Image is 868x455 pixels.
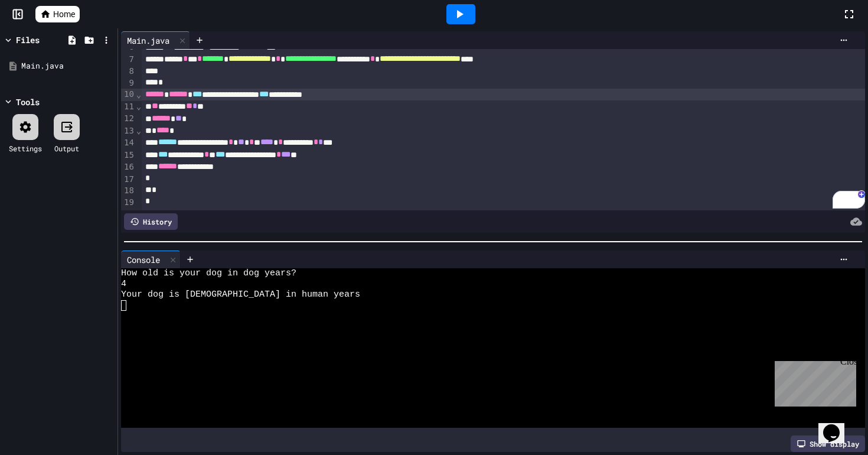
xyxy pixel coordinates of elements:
[21,60,113,72] div: Main.java
[121,66,136,77] div: 8
[121,251,181,268] div: Console
[121,77,136,89] div: 9
[136,90,142,99] span: Fold line
[121,54,136,66] div: 7
[136,102,142,111] span: Fold line
[124,213,178,230] div: History
[121,268,296,279] span: How old is your dog in dog years?
[121,161,136,173] div: 16
[121,149,136,161] div: 15
[9,143,42,154] div: Settings
[121,137,136,149] div: 14
[16,96,40,108] div: Tools
[54,143,79,154] div: Output
[121,113,136,125] div: 12
[121,174,136,186] div: 17
[121,253,166,266] div: Console
[35,6,80,22] a: Home
[121,185,136,197] div: 18
[16,34,40,46] div: Files
[121,31,190,49] div: Main.java
[53,8,75,20] span: Home
[5,5,81,75] div: Chat with us now!Close
[121,290,360,300] span: Your dog is [DEMOGRAPHIC_DATA] in human years
[121,279,126,290] span: 4
[121,101,136,113] div: 11
[818,408,856,443] iframe: chat widget
[121,34,175,47] div: Main.java
[121,89,136,100] div: 10
[136,126,142,135] span: Fold line
[770,356,856,407] iframe: chat widget
[121,197,136,209] div: 19
[121,125,136,137] div: 13
[791,435,865,452] div: Show display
